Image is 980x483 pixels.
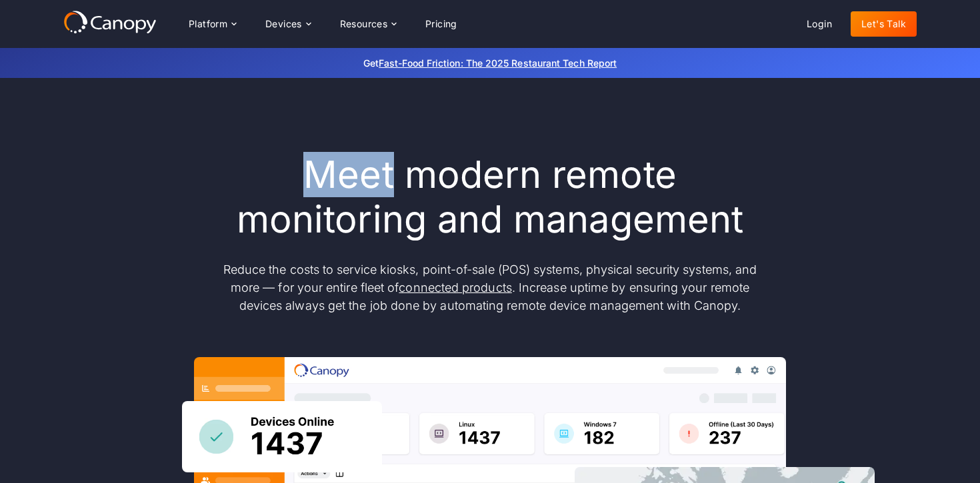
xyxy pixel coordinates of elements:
[379,57,617,69] a: Fast-Food Friction: The 2025 Restaurant Tech Report
[399,280,511,294] a: connected products
[210,260,770,314] p: Reduce the costs to service kiosks, point-of-sale (POS) systems, physical security systems, and m...
[415,11,468,37] a: Pricing
[255,11,321,37] div: Devices
[329,11,407,37] div: Resources
[340,19,388,29] div: Resources
[265,19,302,29] div: Devices
[796,11,843,37] a: Login
[189,19,227,29] div: Platform
[178,11,247,37] div: Platform
[851,11,917,37] a: Let's Talk
[182,401,382,472] img: Canopy sees how many devices are online
[163,56,817,70] p: Get
[210,153,770,242] h1: Meet modern remote monitoring and management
